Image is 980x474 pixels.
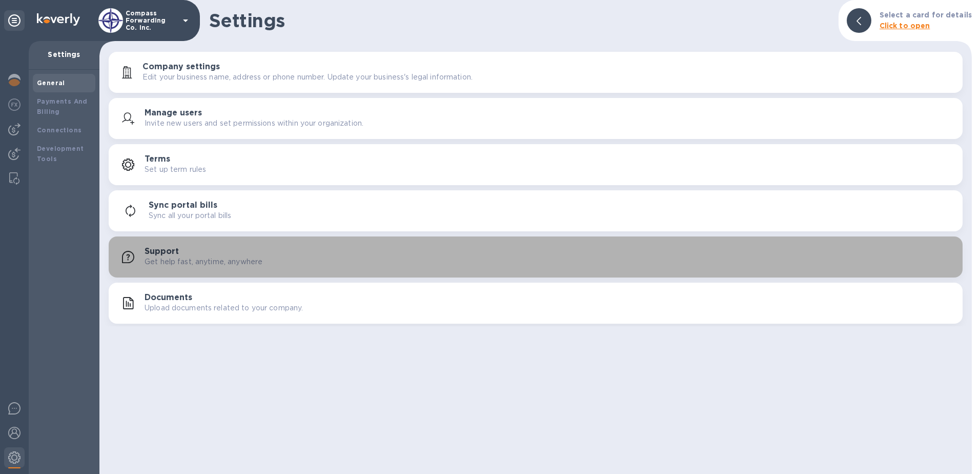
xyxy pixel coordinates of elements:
[37,79,65,87] b: General
[126,10,177,31] p: Compass Forwarding Co. Inc.
[142,62,220,72] h3: Company settings
[145,108,202,118] h3: Manage users
[109,283,963,324] button: DocumentsUpload documents related to your company.
[209,10,830,31] h1: Settings
[4,10,25,31] div: Unpin categories
[109,144,963,185] button: TermsSet up term rules
[109,52,963,93] button: Company settingsEdit your business name, address or phone number. Update your business's legal in...
[145,247,179,256] h3: Support
[149,201,217,210] h3: Sync portal bills
[145,303,303,313] p: Upload documents related to your company.
[145,154,170,164] h3: Terms
[149,210,231,221] p: Sync all your portal bills
[142,72,473,83] p: Edit your business name, address or phone number. Update your business's legal information.
[145,256,262,267] p: Get help fast, anytime, anywhere
[37,13,80,26] img: Logo
[145,293,192,303] h3: Documents
[8,98,21,111] img: Foreign exchange
[109,236,963,278] button: SupportGet help fast, anytime, anywhere
[37,97,88,115] b: Payments And Billing
[37,126,81,134] b: Connections
[880,22,930,30] b: Click to open
[145,164,206,175] p: Set up term rules
[109,190,963,231] button: Sync portal billsSync all your portal bills
[145,118,363,129] p: Invite new users and set permissions within your organization.
[880,11,972,19] b: Select a card for details
[37,49,91,60] p: Settings
[37,145,84,163] b: Development Tools
[109,98,963,139] button: Manage usersInvite new users and set permissions within your organization.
